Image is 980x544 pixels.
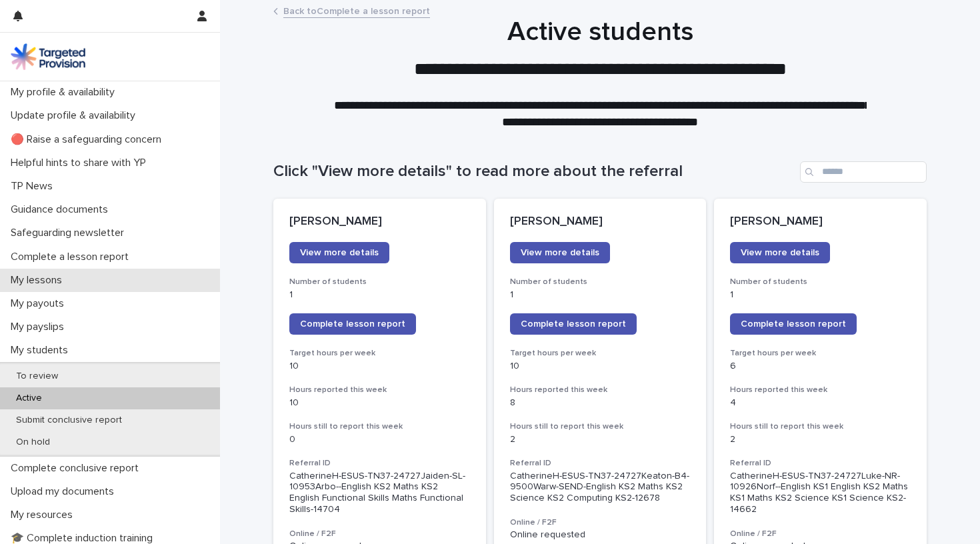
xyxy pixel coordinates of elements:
[510,471,691,504] p: CatherineH-ESUS-TN37-24727Keaton-B4-9500Warw-SEND-English KS2 Maths KS2 Science KS2 Computing KS2...
[273,162,795,181] h1: Click "View more details" to read more about the referral
[5,321,75,333] p: My payslips
[5,485,125,498] p: Upload my documents
[730,313,857,335] a: Complete lesson report
[730,361,911,372] p: 6
[289,348,470,359] h3: Target hours per week
[289,242,389,263] a: View more details
[289,277,470,287] h3: Number of students
[510,517,691,528] h3: Online / F2F
[730,289,911,301] p: 1
[730,277,911,287] h3: Number of students
[289,313,416,335] a: Complete lesson report
[510,434,691,445] p: 2
[730,458,911,469] h3: Referral ID
[510,277,691,287] h3: Number of students
[510,385,691,395] h3: Hours reported this week
[510,313,637,335] a: Complete lesson report
[510,289,691,301] p: 1
[730,529,911,539] h3: Online / F2F
[730,348,911,359] h3: Target hours per week
[289,397,470,409] p: 10
[5,371,69,382] p: To review
[289,434,470,445] p: 0
[510,529,691,541] p: Online requested
[730,471,911,515] p: CatherineH-ESUS-TN37-24727Luke-NR-10926Norf--English KS1 English KS2 Maths KS1 Maths KS2 Science ...
[273,16,927,48] h1: Active students
[5,203,119,216] p: Guidance documents
[283,3,430,18] a: Back toComplete a lesson report
[5,274,73,287] p: My lessons
[741,248,819,257] span: View more details
[510,242,610,263] a: View more details
[289,385,470,395] h3: Hours reported this week
[5,393,53,404] p: Active
[5,157,157,169] p: Helpful hints to share with YP
[510,458,691,469] h3: Referral ID
[730,421,911,432] h3: Hours still to report this week
[521,248,599,257] span: View more details
[289,458,470,469] h3: Referral ID
[5,109,146,122] p: Update profile & availability
[300,319,405,329] span: Complete lesson report
[289,361,470,372] p: 10
[5,133,172,146] p: 🔴 Raise a safeguarding concern
[5,462,149,475] p: Complete conclusive report
[289,471,470,515] p: CatherineH-ESUS-TN37-24727Jaiden-SL-10953Arbo--English KS2 Maths KS2 English Functional Skills Ma...
[800,161,927,183] input: Search
[510,421,691,432] h3: Hours still to report this week
[300,248,379,257] span: View more details
[5,297,75,310] p: My payouts
[5,86,125,99] p: My profile & availability
[11,43,85,70] img: M5nRWzHhSzIhMunXDL62
[289,529,470,539] h3: Online / F2F
[289,289,470,301] p: 1
[730,434,911,445] p: 2
[510,348,691,359] h3: Target hours per week
[5,344,79,357] p: My students
[5,251,139,263] p: Complete a lesson report
[730,397,911,409] p: 4
[510,397,691,409] p: 8
[730,215,911,229] p: [PERSON_NAME]
[5,437,61,448] p: On hold
[521,319,626,329] span: Complete lesson report
[730,385,911,395] h3: Hours reported this week
[289,215,470,229] p: [PERSON_NAME]
[289,421,470,432] h3: Hours still to report this week
[510,361,691,372] p: 10
[510,215,691,229] p: [PERSON_NAME]
[5,180,63,193] p: TP News
[5,227,135,239] p: Safeguarding newsletter
[730,242,830,263] a: View more details
[741,319,846,329] span: Complete lesson report
[5,509,83,521] p: My resources
[5,415,133,426] p: Submit conclusive report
